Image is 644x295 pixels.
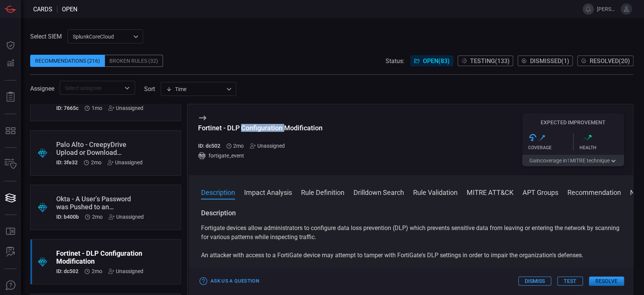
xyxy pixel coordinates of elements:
[577,56,633,66] button: Resolved(20)
[30,33,62,40] label: Select SIEM
[108,105,143,111] div: Unassigned
[144,85,155,93] label: sort
[250,143,285,149] div: Unassigned
[597,6,618,12] span: [PERSON_NAME][EMAIL_ADDRESS][PERSON_NAME][DOMAIN_NAME]
[2,189,20,207] button: Cards
[567,187,621,196] button: Recommendation
[528,145,573,150] div: Coverage
[590,57,630,65] span: Resolved ( 20 )
[518,56,573,66] button: Dismissed(1)
[62,6,77,13] span: open
[198,143,220,149] h5: ID: dc502
[122,83,132,93] button: Open
[56,141,143,156] div: Palo Alto - CreepyDrive Upload or Download Detected (POLONIUM)
[413,187,458,196] button: Rule Validation
[201,224,621,242] p: Fortigate devices allow administrators to configure data loss prevention (DLP) which prevents sen...
[62,83,120,93] input: Select assignee
[522,119,624,125] h5: Expected Improvement
[2,36,20,54] button: Dashboard
[30,85,54,92] span: Assignee
[92,268,102,274] span: Jun 23, 2025 2:19 AM
[2,122,20,140] button: MITRE - Detection Posture
[467,187,513,196] button: MITRE ATT&CK
[109,214,144,220] div: Unassigned
[2,88,20,106] button: Reports
[244,187,292,196] button: Impact Analysis
[56,249,143,265] div: Fortinet - DLP Configuration Modification
[198,152,323,159] div: fortigate_event
[56,195,144,211] div: Okta - A User’s Password was Pushed to an Application
[518,276,551,286] button: Dismiss
[410,56,453,66] button: Open(83)
[91,159,101,165] span: Jun 23, 2025 2:20 AM
[423,57,450,65] span: Open ( 83 )
[557,276,583,286] button: Test
[105,55,163,67] div: Broken Rules (32)
[2,276,20,295] button: Ask Us A Question
[2,222,20,241] button: Rule Catalog
[33,6,52,13] span: Cards
[579,145,624,150] div: Health
[386,57,404,65] span: Status:
[56,214,79,220] h5: ID: b400b
[470,57,510,65] span: Testing ( 133 )
[73,33,131,40] p: SplunkCoreCloud
[92,214,103,220] span: Jun 23, 2025 2:19 AM
[198,124,323,132] div: Fortinet - DLP Configuration Modification
[458,56,513,66] button: Testing(133)
[108,159,143,165] div: Unassigned
[301,187,344,196] button: Rule Definition
[201,209,621,218] h3: Description
[2,243,20,261] button: ALERT ANALYSIS
[589,276,624,286] button: Resolve
[233,143,244,149] span: Jun 23, 2025 2:19 AM
[201,251,621,260] p: An attacker with access to a FortiGate device may attempt to tamper with FortiGate's DLP settings...
[198,275,261,287] button: Ask Us a Question
[30,55,105,67] div: Recommendations (216)
[92,105,102,111] span: Jun 30, 2025 2:24 AM
[2,155,20,173] button: Inventory
[523,187,558,196] button: APT Groups
[567,158,570,164] span: 1
[354,187,404,196] button: Drilldown Search
[201,187,235,196] button: Description
[522,155,624,166] button: Gaincoverage in1MITRE technique
[530,57,569,65] span: Dismissed ( 1 )
[56,105,78,111] h5: ID: 7665c
[108,268,143,274] div: Unassigned
[56,159,78,165] h5: ID: 3fe32
[166,85,224,93] div: Time
[56,268,78,274] h5: ID: dc502
[2,54,20,73] button: Detections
